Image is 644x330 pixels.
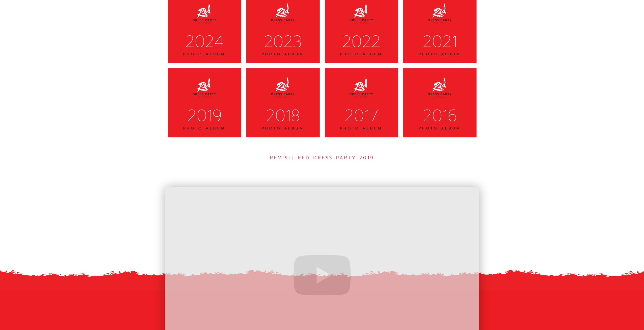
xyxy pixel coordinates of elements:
[174,126,235,131] div: PHOTO ALBUM
[410,105,470,126] div: 2016
[253,31,313,52] div: 2023
[253,105,313,126] div: 2018
[174,105,235,126] div: 2019
[246,68,320,137] a: 2018PHOTO ALBUM
[410,31,470,52] div: 2021
[168,68,241,137] a: 2019PHOTO ALBUM
[331,126,391,131] div: PHOTO ALBUM
[410,52,470,57] div: PHOTO ALBUM
[253,126,313,131] div: PHOTO ALBUM
[331,105,391,126] div: 2017
[174,52,235,57] div: PHOTO ALBUM
[331,31,391,52] div: 2022
[325,68,398,137] a: 2017PHOTO ALBUM
[403,68,476,137] a: 2016PHOTO ALBUM
[174,31,235,52] div: 2024
[253,52,313,57] div: PHOTO ALBUM
[165,155,479,161] div: REVISIT RED DRESS PARTY 2019
[410,126,470,131] div: PHOTO ALBUM
[331,52,391,57] div: PHOTO ALBUM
